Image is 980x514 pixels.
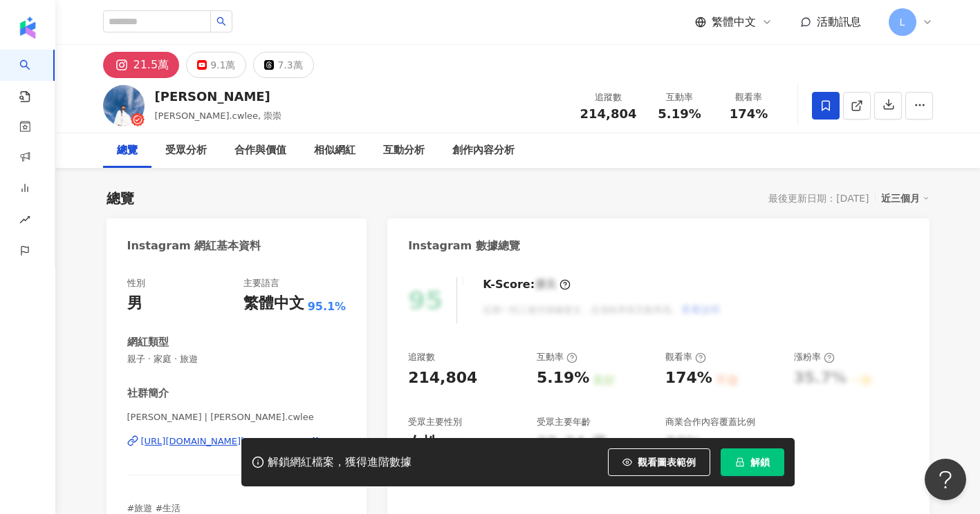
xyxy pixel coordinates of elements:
[243,293,304,314] div: 繁體中文
[408,351,435,363] div: 追蹤數
[127,238,261,254] div: Instagram 網紅基本資料
[723,91,775,104] div: 觀看率
[103,52,180,78] button: 21.5萬
[580,106,637,121] span: 214,804
[19,206,30,237] span: rise
[268,455,412,470] div: 解鎖網紅檔案，獲得進階數據
[127,411,346,423] span: [PERSON_NAME] | [PERSON_NAME].cwlee
[658,107,701,121] span: 5.19%
[665,368,712,389] div: 174%
[243,277,279,289] div: 主要語言
[537,368,589,389] div: 5.19%
[127,435,346,448] a: [URL][DOMAIN_NAME][PERSON_NAME][DOMAIN_NAME]
[165,142,207,159] div: 受眾分析
[277,55,302,75] div: 7.3萬
[17,17,39,39] img: logo icon
[127,293,142,314] div: 男
[730,107,768,121] span: 174%
[665,416,755,428] div: 商業合作內容覆蓋比例
[127,335,169,350] div: 網紅類型
[141,435,346,448] div: [URL][DOMAIN_NAME][PERSON_NAME][DOMAIN_NAME]
[817,15,861,28] span: 活動訊息
[383,142,425,159] div: 互動分析
[216,17,226,26] span: search
[408,368,477,389] div: 214,804
[408,238,520,254] div: Instagram 數據總覽
[234,142,286,159] div: 合作與價值
[408,416,462,428] div: 受眾主要性別
[900,15,905,30] span: L
[452,142,515,159] div: 創作內容分析
[127,353,346,365] span: 親子 · 家庭 · 旅遊
[580,91,637,104] div: 追蹤數
[881,189,930,207] div: 近三個月
[133,55,169,75] div: 21.5萬
[638,457,696,468] span: 觀看圖表範例
[186,52,246,78] button: 9.1萬
[210,55,235,75] div: 9.1萬
[103,85,145,126] img: KOL Avatar
[155,88,282,105] div: [PERSON_NAME]
[608,448,710,476] button: 觀看圖表範例
[107,189,134,208] div: 總覽
[735,457,745,467] span: lock
[537,416,591,428] div: 受眾主要年齡
[117,142,138,159] div: 總覽
[408,432,438,454] div: 女性
[721,448,784,476] button: 解鎖
[768,193,869,204] div: 最後更新日期：[DATE]
[155,111,282,121] span: [PERSON_NAME].cwlee, 崇崇
[19,50,47,104] a: search
[127,386,169,401] div: 社群簡介
[794,351,835,363] div: 漲粉率
[654,91,706,104] div: 互動率
[253,52,313,78] button: 7.3萬
[537,351,577,363] div: 互動率
[483,277,571,292] div: K-Score :
[750,457,770,468] span: 解鎖
[314,142,355,159] div: 相似網紅
[712,15,756,30] span: 繁體中文
[665,351,706,363] div: 觀看率
[127,277,145,289] div: 性別
[308,299,346,314] span: 95.1%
